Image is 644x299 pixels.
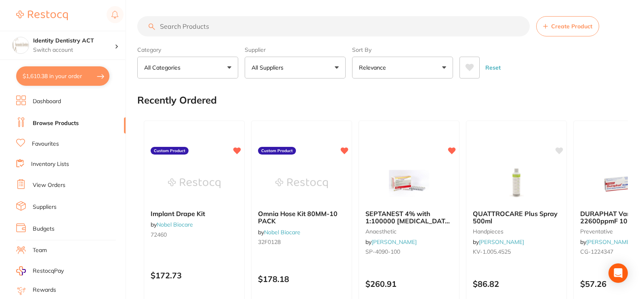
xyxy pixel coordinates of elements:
a: Rewards [33,286,56,294]
a: Dashboard [33,98,61,106]
a: [PERSON_NAME] [586,238,631,246]
img: Restocq Logo [16,11,68,20]
button: Create Product [536,16,599,36]
h2: Recently Ordered [137,95,217,106]
small: 32F0128 [258,239,345,245]
b: Implant Drape Kit [151,210,238,217]
label: Supplier [245,46,346,53]
p: $86.82 [473,279,560,288]
button: Relevance [352,57,453,78]
a: Favourites [32,140,59,148]
b: SEPTANEST 4% with 1:100000 adrenalin 2.2ml 2xBox 50 GOLD [365,210,453,225]
span: by [151,221,193,228]
span: by [258,229,300,236]
button: All Categories [137,57,238,78]
a: Suppliers [33,203,57,211]
b: Omnia Hose Kit 80MM-10 PACK [258,210,345,225]
button: Reset [483,57,503,78]
p: Relevance [359,64,389,72]
a: View Orders [33,181,65,189]
button: All Suppliers [245,57,346,78]
input: Search Products [137,16,530,36]
p: $178.18 [258,274,345,284]
span: by [473,238,524,246]
a: Browse Products [33,119,79,127]
img: RestocqPay [16,266,26,276]
img: Identity Dentistry ACT [13,37,29,53]
a: [PERSON_NAME] [371,238,417,246]
a: RestocqPay [16,266,64,276]
p: All Categories [144,64,184,72]
p: $260.91 [365,279,453,288]
p: $172.73 [151,271,238,280]
small: anaesthetic [365,228,453,235]
span: by [580,238,631,246]
a: [PERSON_NAME] [479,238,524,246]
p: All Suppliers [252,64,287,72]
button: $1,610.38 in your order [16,66,109,86]
img: SEPTANEST 4% with 1:100000 adrenalin 2.2ml 2xBox 50 GOLD [383,163,435,204]
small: SP-4090-100 [365,248,453,255]
a: Inventory Lists [31,160,69,168]
label: Custom Product [151,147,189,155]
small: handpieces [473,228,560,235]
span: RestocqPay [33,267,64,275]
b: QUATTROCARE Plus Spray 500ml [473,210,560,225]
img: QUATTROCARE Plus Spray 500ml [490,163,543,204]
span: Create Product [551,23,592,30]
span: by [365,238,417,246]
label: Sort By [352,46,453,53]
a: Team [33,246,47,254]
div: Open Intercom Messenger [608,263,628,283]
label: Custom Product [258,147,296,155]
p: Switch account [33,46,115,54]
img: Omnia Hose Kit 80MM-10 PACK [275,163,328,204]
small: KV-1.005.4525 [473,248,560,255]
label: Category [137,46,238,53]
a: Nobel Biocare [264,229,300,236]
img: Implant Drape Kit [168,163,220,204]
a: Nobel Biocare [157,221,193,228]
a: Restocq Logo [16,6,68,25]
small: 72460 [151,231,238,238]
a: Budgets [33,225,55,233]
h4: Identity Dentistry ACT [33,37,115,45]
